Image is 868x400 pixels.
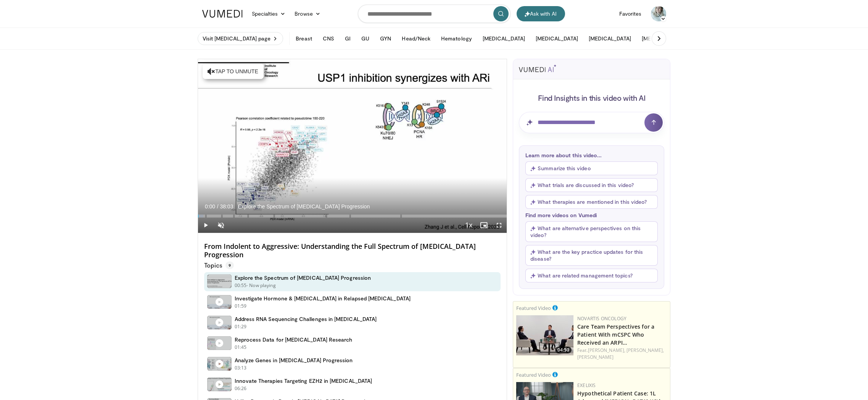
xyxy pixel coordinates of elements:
a: [PERSON_NAME], [588,347,625,353]
span: 9 [225,261,234,269]
button: CNS [318,31,339,46]
img: Avatar [651,6,666,21]
button: What therapies are mentioned in this video? [525,195,658,209]
img: cad44f18-58c5-46ed-9b0e-fe9214b03651.jpg.150x105_q85_crop-smart_upscale.jpg [516,315,573,355]
button: What are the key practice updates for this disease? [525,245,658,266]
button: [MEDICAL_DATA] [637,31,689,46]
p: 06:26 [235,385,247,392]
h4: Investigate Hormone & [MEDICAL_DATA] in Relapsed [MEDICAL_DATA] [235,295,411,302]
button: Playback Rate [461,218,476,233]
button: [MEDICAL_DATA] [478,31,530,46]
p: Topics [204,261,234,269]
a: Browse [290,6,325,21]
button: GU [357,31,374,46]
input: Search topics, interventions [358,5,510,23]
button: GI [340,31,355,46]
button: Enable picture-in-picture mode [476,218,491,233]
small: Featured Video [516,371,551,378]
button: What are alternative perspectives on this video? [525,221,658,242]
p: 00:55 [235,282,247,289]
h4: Reprocess Data for [MEDICAL_DATA] Research [235,336,353,343]
a: Novartis Oncology [577,315,626,322]
video-js: Video Player [198,59,507,233]
span: / [217,203,219,210]
h4: Find Insights in this video with AI [519,93,664,103]
button: [MEDICAL_DATA] [531,31,583,46]
p: 03:13 [235,365,247,371]
button: Ask with AI [517,6,565,21]
input: Question for AI [519,112,664,133]
a: Favorites [615,6,646,21]
a: [PERSON_NAME] [577,354,614,360]
p: 01:59 [235,303,247,310]
div: Progress Bar [198,215,507,218]
button: Fullscreen [491,218,507,233]
span: 0:00 [205,203,215,210]
button: [MEDICAL_DATA] [584,31,636,46]
p: 01:45 [235,344,247,351]
button: GYN [375,31,396,46]
a: 04:50 [516,315,573,355]
h4: Address RNA Sequencing Challenges in [MEDICAL_DATA] [235,316,377,323]
a: Care Team Perspectives for a Patient With mCSPC Who Received an ARPI… [577,323,654,346]
button: What trials are discussed in this video? [525,178,658,192]
h4: From Indolent to Aggressive: Understanding the Full Spectrum of [MEDICAL_DATA] Progression [204,242,501,259]
small: Featured Video [516,305,551,311]
h4: Innovate Therapies Targeting EZH2 in [MEDICAL_DATA] [235,377,372,384]
p: - Now playing [246,282,276,289]
img: VuMedi Logo [202,10,243,18]
button: What are related management topics? [525,269,658,282]
button: Hematology [436,31,477,46]
img: vumedi-ai-logo.svg [519,65,556,72]
a: Specialties [247,6,290,21]
a: Visit [MEDICAL_DATA] page [198,32,283,45]
p: Learn more about this video... [525,152,658,158]
button: Breast [291,31,316,46]
h4: Explore the Spectrum of [MEDICAL_DATA] Progression [235,274,371,281]
button: Summarize this video [525,161,658,175]
span: 04:50 [555,347,572,353]
span: 38:03 [220,203,233,210]
span: Explore the Spectrum of [MEDICAL_DATA] Progression [238,203,370,210]
a: [PERSON_NAME], [626,347,664,353]
button: Head/Neck [397,31,435,46]
button: Tap to unmute [203,64,264,79]
h4: Analyze Genes in [MEDICAL_DATA] Progression [235,357,353,364]
button: Unmute [213,218,229,233]
button: Play [198,218,213,233]
div: Feat. [577,347,667,361]
a: Exelixis [577,382,596,389]
p: 01:29 [235,323,247,330]
p: Find more videos on Vumedi [525,212,658,218]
